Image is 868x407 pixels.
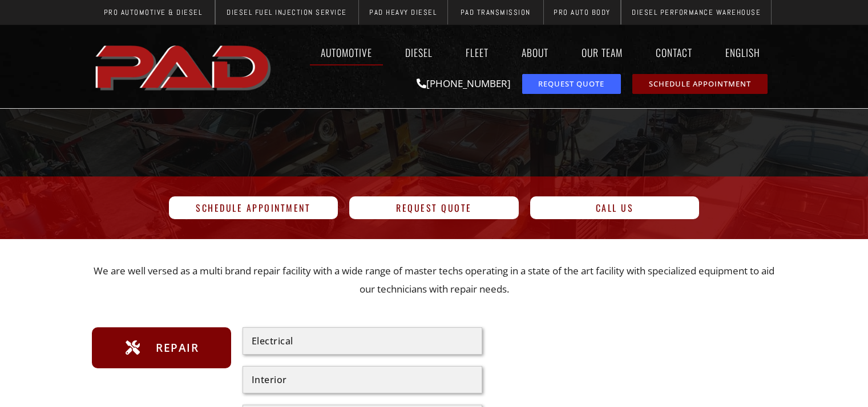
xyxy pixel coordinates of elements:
[714,39,777,65] a: English
[554,9,611,16] span: Pro Auto Body
[645,39,703,65] a: Contact
[92,36,277,97] a: pro automotive and diesel home page
[92,262,777,299] p: We are well versed as a multi brand repair facility with a wide range of master techs operating i...
[522,74,621,94] a: request a service or repair quote
[104,9,203,16] span: Pro Automotive & Diesel
[153,339,199,357] span: Repair
[632,9,761,16] span: Diesel Performance Warehouse
[538,80,604,88] span: Request Quote
[455,39,499,65] a: Fleet
[396,203,472,212] span: Request Quote
[252,375,473,384] div: Interior
[252,336,473,346] div: Electrical
[530,196,700,219] a: Call Us
[92,36,277,97] img: The image shows the word "PAD" in bold, red, uppercase letters with a slight shadow effect.
[461,9,531,16] span: PAD Transmission
[632,74,768,94] a: schedule repair or service appointment
[571,39,633,65] a: Our Team
[394,39,443,65] a: Diesel
[277,39,777,65] nav: Menu
[196,203,310,212] span: Schedule Appointment
[649,80,751,88] span: Schedule Appointment
[349,196,519,219] a: Request Quote
[369,9,437,16] span: PAD Heavy Diesel
[596,203,634,212] span: Call Us
[227,9,347,16] span: Diesel Fuel Injection Service
[417,77,511,90] a: [PHONE_NUMBER]
[511,39,559,65] a: About
[310,39,383,65] a: Automotive
[169,196,338,219] a: Schedule Appointment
